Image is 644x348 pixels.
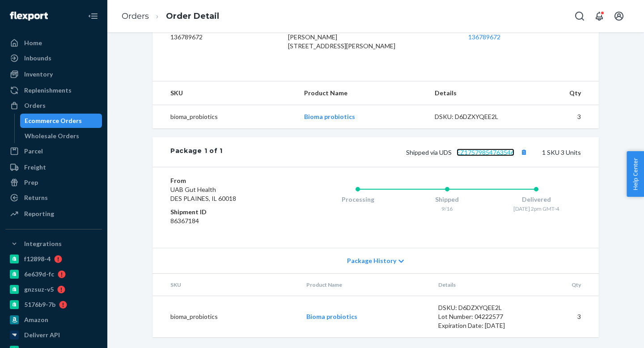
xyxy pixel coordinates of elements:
[24,163,46,172] div: Freight
[24,178,38,187] div: Prep
[518,146,530,158] button: Copy tracking number
[25,132,79,140] div: Wholesale Orders
[529,274,599,296] th: Qty
[24,300,55,309] div: 5176b9-7b
[347,256,396,265] span: Package History
[170,146,223,158] div: Package 1 of 1
[406,149,530,156] span: Shipped via UDS
[5,191,102,205] a: Returns
[153,105,297,129] td: bioma_probiotics
[25,116,82,125] div: Ecommerce Orders
[5,36,102,50] a: Home
[24,270,54,279] div: 6e639d-fc
[24,255,51,263] div: f12898-4
[24,193,48,202] div: Returns
[590,7,608,25] button: Open notifications
[299,274,431,296] th: Product Name
[5,160,102,174] a: Freight
[5,282,102,297] a: gnzsuz-v5
[5,144,102,158] a: Parcel
[24,315,48,324] div: Amazon
[24,209,54,218] div: Reporting
[20,129,102,143] a: Wholesale Orders
[297,81,427,105] th: Product Name
[5,237,102,251] button: Integrations
[153,81,297,105] th: SKU
[20,114,102,128] a: Ecommerce Orders
[5,252,102,266] a: f12898-4
[435,112,519,121] div: DSKU: D6DZXYQEE2L
[24,101,46,110] div: Orders
[525,81,599,105] th: Qty
[223,146,581,158] div: 1 SKU 3 Units
[529,296,599,338] td: 3
[24,331,60,340] div: Deliverr API
[5,67,102,81] a: Inventory
[170,216,277,225] dd: 86367184
[627,151,644,197] button: Help Center
[24,285,54,294] div: gnzsuz-v5
[5,297,102,312] a: 5176b9-7b
[491,195,581,204] div: Delivered
[153,274,299,296] th: SKU
[428,81,526,105] th: Details
[114,3,226,30] ol: breadcrumbs
[402,195,492,204] div: Shipped
[5,98,102,113] a: Orders
[457,149,514,156] a: EZ17579854763546
[438,321,522,330] div: Expiration Date: [DATE]
[402,205,492,212] div: 9/16
[306,313,357,320] a: Bioma probiotics
[5,313,102,327] a: Amazon
[5,83,102,98] a: Replenishments
[288,33,395,50] span: [PERSON_NAME] [STREET_ADDRESS][PERSON_NAME]
[170,208,277,216] dt: Shipment ID
[166,11,219,21] a: Order Detail
[24,54,51,63] div: Inbounds
[24,70,53,79] div: Inventory
[5,51,102,65] a: Inbounds
[438,303,522,312] div: DSKU: D6DZXYQEE2L
[170,176,277,185] dt: From
[10,12,48,21] img: Flexport logo
[5,267,102,281] a: 6e639d-fc
[24,38,42,47] div: Home
[525,105,599,129] td: 3
[304,113,355,120] a: Bioma probiotics
[610,7,628,25] button: Open account menu
[170,33,274,42] dd: 136789672
[122,11,149,21] a: Orders
[24,147,43,156] div: Parcel
[468,33,500,41] a: 136789672
[313,195,402,204] div: Processing
[5,175,102,190] a: Prep
[431,274,530,296] th: Details
[438,312,522,321] div: Lot Number: 04222577
[153,296,299,338] td: bioma_probiotics
[84,7,102,25] button: Close Navigation
[571,7,589,25] button: Open Search Box
[170,186,236,202] span: UAB Gut Health DES PLAINES, IL 60018
[24,239,62,248] div: Integrations
[24,86,72,95] div: Replenishments
[5,328,102,342] a: Deliverr API
[491,205,581,212] div: [DATE] 2pm GMT-4
[5,207,102,221] a: Reporting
